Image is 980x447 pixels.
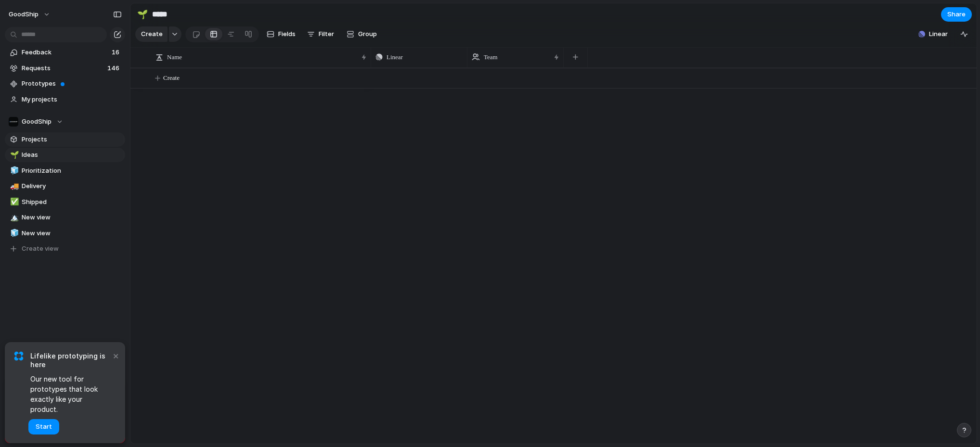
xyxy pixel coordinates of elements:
[5,210,125,225] a: 🏔️New view
[5,195,125,209] a: ✅Shipped
[110,350,121,361] button: Dismiss
[163,73,180,83] span: Create
[112,48,121,57] span: 16
[5,164,125,178] a: 🧊Prioritization
[484,52,498,62] span: Team
[915,27,952,41] button: Linear
[9,181,18,191] button: 🚚
[22,244,59,254] span: Create view
[278,29,296,39] span: Fields
[22,213,122,222] span: New view
[303,26,338,42] button: Filter
[36,422,52,432] span: Start
[342,26,382,42] button: Group
[10,150,17,161] div: 🌱
[4,7,55,22] button: GoodShip
[141,29,163,39] span: Create
[5,45,125,60] a: Feedback16
[5,242,125,256] button: Create view
[5,61,125,76] a: Requests146
[22,95,122,104] span: My projects
[30,374,111,414] span: Our new tool for prototypes that look exactly like your product.
[947,10,966,19] span: Share
[22,181,122,191] span: Delivery
[22,229,122,238] span: New view
[167,52,182,62] span: Name
[10,212,17,223] div: 🏔️
[319,29,334,39] span: Filter
[5,148,125,162] a: 🌱Ideas
[10,228,17,239] div: 🧊
[22,197,122,207] span: Shipped
[10,181,17,192] div: 🚚
[22,150,122,160] span: Ideas
[135,7,150,22] button: 🌱
[9,229,18,238] button: 🧊
[9,166,18,176] button: 🧊
[358,29,377,39] span: Group
[263,26,299,42] button: Fields
[9,150,18,160] button: 🌱
[10,165,17,176] div: 🧊
[137,8,148,21] div: 🌱
[28,419,59,434] button: Start
[22,79,122,89] span: Prototypes
[10,196,17,207] div: ✅
[941,7,972,22] button: Share
[5,226,125,241] a: 🧊New view
[5,115,125,129] button: GoodShip
[22,64,104,73] span: Requests
[5,132,125,147] a: Projects
[22,117,52,127] span: GoodShip
[9,197,18,207] button: ✅
[5,92,125,107] a: My projects
[22,135,122,144] span: Projects
[107,64,121,73] span: 146
[22,166,122,176] span: Prioritization
[9,10,39,19] span: GoodShip
[929,29,948,39] span: Linear
[135,26,168,42] button: Create
[5,77,125,91] a: Prototypes
[5,179,125,193] a: 🚚Delivery
[387,52,403,62] span: Linear
[30,352,111,369] span: Lifelike prototyping is here
[9,213,18,222] button: 🏔️
[22,48,109,57] span: Feedback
